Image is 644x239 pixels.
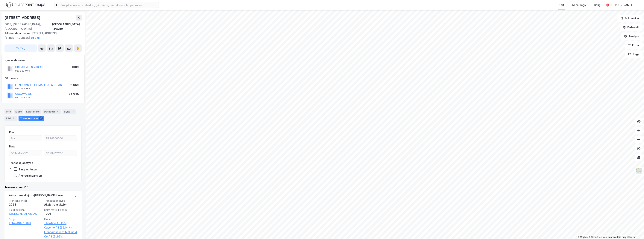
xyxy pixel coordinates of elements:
div: Bolig [594,3,601,7]
div: 2024 [9,202,42,207]
span: Solgt selskap [9,208,42,212]
div: 10 [39,116,43,120]
div: 987 775 416 [15,96,30,99]
span: Tilhørende adresser: [4,32,32,35]
a: OpenStreetMap [589,236,607,238]
div: Tinglysninger [19,168,37,171]
input: Søk på adresse, matrikkel, gårdeiere, leietakere eller personer [59,2,159,8]
span: Transaksjonsår [9,199,42,202]
div: Pris [9,130,14,135]
img: logo.f888ab2527a4732fd821a326f86c7f29.svg [6,2,45,8]
div: Transaksjoner (10) [4,185,82,189]
div: Datasett [42,109,61,114]
div: 0663, [GEOGRAPHIC_DATA], [GEOGRAPHIC_DATA] [4,22,52,31]
a: Theofine AS (5%), [44,221,77,225]
div: 100% [72,65,79,69]
div: [PERSON_NAME] [611,3,632,7]
div: 100% [44,212,77,216]
div: Gårdeiere [5,76,81,81]
a: Mapbox [578,236,588,238]
span: Transaksjonstype [44,199,77,202]
div: Aksjetransaksjon [44,202,77,207]
div: 1 [71,110,75,113]
button: Tag [4,44,37,52]
div: [STREET_ADDRESS] [4,15,41,21]
a: Entra ASA (100%) [9,221,42,225]
div: 920 237 940 [15,69,30,72]
button: Tags [625,50,643,58]
div: Hjemmelshaver [5,58,81,63]
div: 51.96% [70,83,79,87]
a: Improve this map [608,236,626,238]
div: [GEOGRAPHIC_DATA], 130/210 [52,22,82,31]
button: Datasett [620,24,643,31]
iframe: Chat Widget [625,221,644,239]
div: Info [4,109,12,114]
div: 36.04% [69,92,79,96]
div: [STREET_ADDRESS], [STREET_ADDRESS] [4,31,79,40]
button: Bokmerker [617,15,643,22]
input: Til 26500000 [44,135,77,141]
div: Transaksjonstype [9,161,33,165]
span: Kjøper [44,218,77,221]
input: DD.MM.YYYY [9,150,42,156]
div: ESG [4,116,17,121]
div: Mine Tags [572,3,586,7]
a: Eiendomshuset Malling & Co AS (51.96%), [44,230,77,239]
a: GRENSEVEIEN 78B AS [9,212,37,215]
div: Transaksjoner [19,116,44,121]
span: Solgt matrikkelandel [44,208,77,212]
div: Aksjetransaksjon [19,174,42,177]
div: 984 955 189 [15,87,30,90]
div: Kontrollprogram for chat [625,221,644,239]
div: 4 [56,110,60,113]
a: Cacomo AS (36.04%), [44,225,77,230]
div: Eiere [14,109,23,114]
div: 2 [12,116,16,120]
input: Fra [9,135,42,141]
span: Selger [9,218,42,221]
div: Dato [9,144,16,149]
button: Filter [625,41,643,49]
div: Kart [559,3,564,7]
div: Aksjetransaksjon - [PERSON_NAME] flere [9,193,63,199]
input: DD.MM.YYYY [44,150,77,156]
div: Bygg [63,109,76,114]
div: Leietakere [25,109,41,114]
button: Analyse [621,33,643,40]
img: Z [635,167,642,175]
